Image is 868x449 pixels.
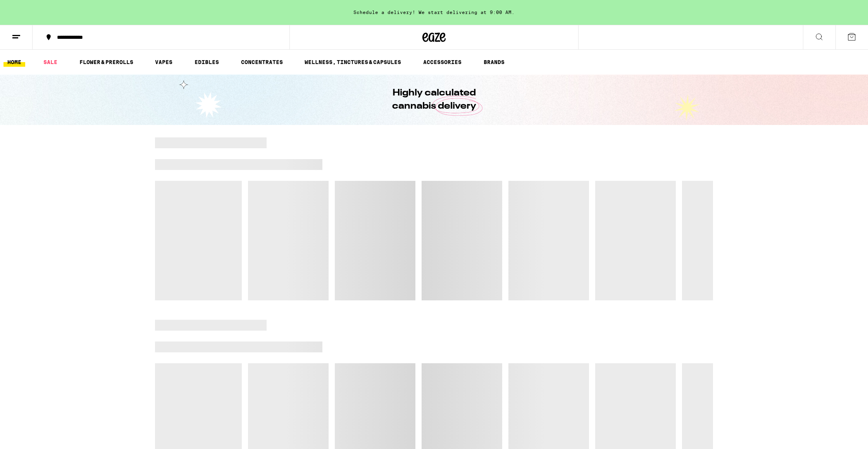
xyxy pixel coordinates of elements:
[237,57,287,67] a: CONCENTRATES
[40,57,61,67] a: SALE
[301,57,405,67] a: WELLNESS, TINCTURES & CAPSULES
[419,57,465,67] a: ACCESSORIES
[76,57,137,67] a: FLOWER & PREROLLS
[151,57,176,67] a: VAPES
[370,87,498,113] h1: Highly calculated cannabis delivery
[3,57,25,67] a: HOME
[191,57,223,67] a: EDIBLES
[480,57,508,67] a: BRANDS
